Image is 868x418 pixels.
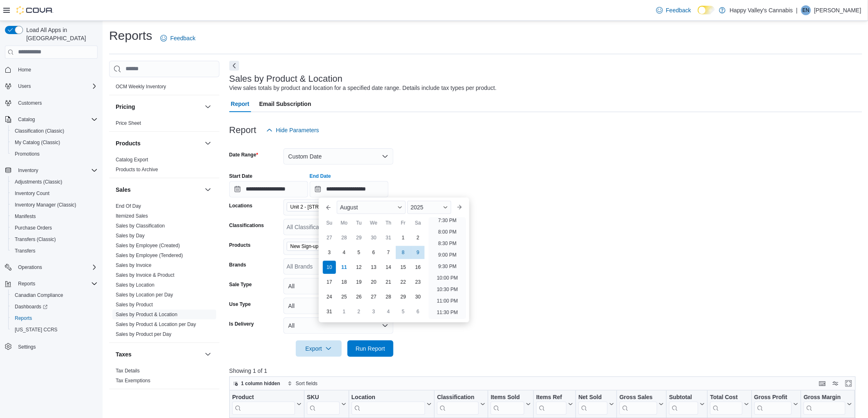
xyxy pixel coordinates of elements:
a: End Of Day [116,203,141,209]
span: Sales by Product & Location per Day [116,321,196,328]
a: Tax Exemptions [116,378,151,384]
button: Purchase Orders [8,222,101,234]
span: Adjustments (Classic) [15,179,62,185]
span: Sales by Employee (Tendered) [116,252,183,259]
span: Catalog [18,116,35,123]
label: Use Type [229,301,251,308]
span: Adjustments (Classic) [11,177,98,187]
span: Operations [18,264,42,271]
div: day-24 [323,290,336,303]
a: Sales by Location per Day [116,292,173,298]
span: Transfers [15,248,35,254]
a: Itemized Sales [116,213,148,219]
button: Display options [831,379,841,388]
button: Canadian Compliance [8,289,101,301]
span: Inventory [18,167,38,174]
button: Users [2,80,101,92]
li: 11:00 PM [434,296,461,306]
p: Showing 1 of 1 [229,367,862,375]
span: Report [231,96,249,112]
span: Itemized Sales [116,213,148,219]
button: Items Sold [491,393,531,414]
a: Price Sheet [116,120,141,126]
div: day-27 [367,290,380,303]
span: Price Sheet [116,120,141,126]
span: [US_STATE] CCRS [15,326,57,333]
button: Enter fullscreen [844,379,854,388]
span: Sort fields [296,380,318,387]
span: Sales by Employee (Created) [116,242,180,249]
input: Press the down key to enter a popover containing a calendar. Press the escape key to close the po... [310,181,388,198]
a: Tax Details [116,368,140,374]
span: Manifests [15,213,36,220]
div: OCM [109,82,219,95]
a: Inventory Count [11,188,53,198]
div: Gross Profit [754,393,792,401]
label: Sale Type [229,281,252,288]
div: Product [232,393,295,414]
span: Dashboards [11,302,98,312]
button: Customers [2,97,101,109]
div: day-15 [397,261,410,274]
div: Products [109,155,219,178]
div: Items Ref [536,393,566,414]
span: Settings [15,341,98,351]
div: day-28 [382,290,395,303]
button: Inventory [15,165,41,175]
div: Location [351,393,425,414]
div: Gross Margin [804,393,845,401]
button: Sort fields [284,379,321,388]
div: day-8 [397,246,410,259]
button: Catalog [2,114,101,125]
span: Feedback [666,6,691,14]
button: Adjustments (Classic) [8,176,101,188]
label: Brands [229,262,246,268]
a: Sales by Product & Location [116,312,178,317]
li: 9:00 PM [435,250,460,260]
span: Promotions [15,151,40,157]
div: day-30 [367,231,380,244]
div: Button. Open the year selector. 2025 is currently selected. [407,201,451,214]
span: End Of Day [116,203,141,209]
span: Products to Archive [116,166,158,173]
button: Operations [2,262,101,273]
button: Next [229,61,239,71]
div: Ezra Nickel [801,5,811,15]
button: Export [296,340,342,357]
div: day-3 [323,246,336,259]
button: Items Ref [536,393,573,414]
div: August, 2025 [322,230,425,319]
button: All [283,278,393,294]
label: Is Delivery [229,321,254,327]
label: End Date [310,173,331,179]
span: Inventory [15,165,98,175]
div: day-31 [382,231,395,244]
div: SKU URL [307,393,339,414]
button: 1 column hidden [230,379,283,388]
label: Locations [229,202,253,209]
div: day-5 [397,305,410,318]
div: day-2 [352,305,365,318]
div: day-22 [397,276,410,289]
div: day-13 [367,261,380,274]
button: Settings [2,340,101,352]
span: Inventory Count [11,188,98,198]
span: New Sign-up Gift Bag [290,242,338,250]
span: August [340,204,358,211]
a: Sales by Product [116,302,153,308]
a: [US_STATE] CCRS [11,325,61,335]
button: Inventory [2,165,101,176]
button: Keyboard shortcuts [818,379,827,388]
div: Classification [437,393,479,414]
span: Sales by Classification [116,223,165,229]
div: day-29 [352,231,365,244]
div: day-30 [411,290,425,303]
button: Inventory Manager (Classic) [8,199,101,211]
span: Dashboards [15,303,48,310]
button: Reports [2,278,101,289]
span: Promotions [11,149,98,159]
div: Gross Sales [619,393,657,414]
label: Date Range [229,152,258,158]
h3: Report [229,125,256,135]
div: Net Sold [578,393,608,401]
